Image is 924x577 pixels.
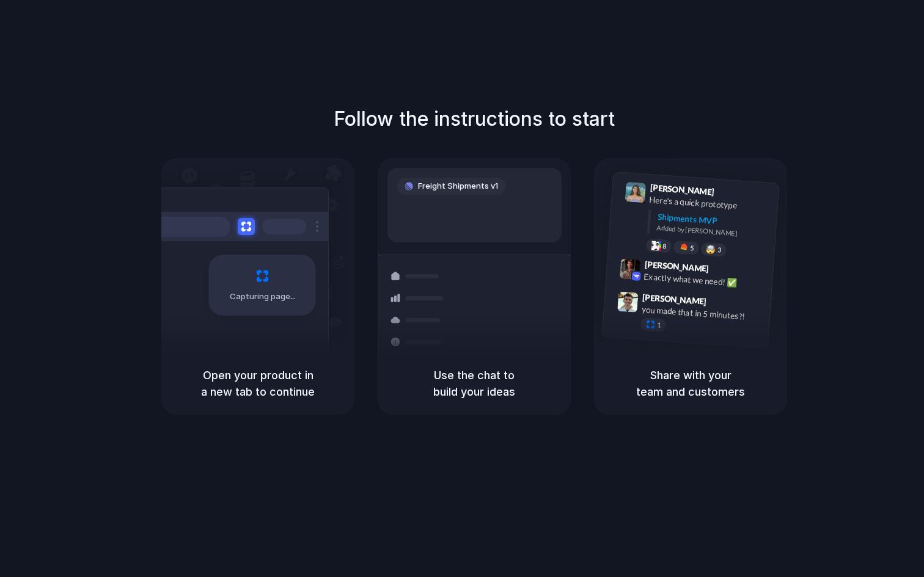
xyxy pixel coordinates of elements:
div: Added by [PERSON_NAME] [656,223,769,241]
h5: Open your product in a new tab to continue [176,367,340,400]
h5: Use the chat to build your ideas [392,367,556,400]
span: 3 [717,247,722,253]
div: Exactly what we need! ✅ [643,270,766,291]
span: [PERSON_NAME] [642,291,707,308]
span: Freight Shipments v1 [418,180,498,192]
span: [PERSON_NAME] [650,181,714,198]
span: 5 [690,245,694,252]
h1: Follow the instructions to start [334,104,615,134]
span: 9:41 AM [718,187,743,201]
span: [PERSON_NAME] [644,258,709,275]
span: 9:42 AM [713,264,738,278]
span: 9:47 AM [710,296,735,311]
div: 🤯 [706,245,716,254]
span: Capturing page [230,291,298,303]
span: 1 [657,322,661,328]
h5: Share with your team and customers [609,367,772,400]
div: Shipments MVP [657,211,770,231]
div: you made that in 5 minutes?! [641,303,763,324]
span: 8 [662,243,667,250]
div: Here's a quick prototype [649,194,771,214]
